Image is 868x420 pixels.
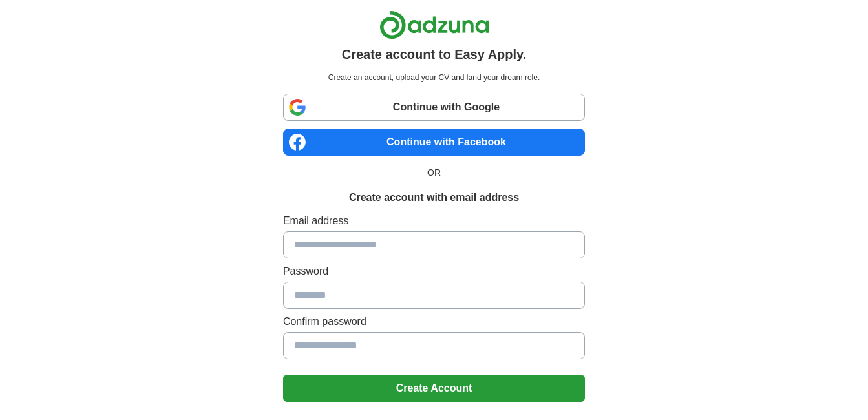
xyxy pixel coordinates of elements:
label: Email address [283,213,585,229]
h1: Create account with email address [349,190,519,205]
img: Adzuna logo [379,10,489,39]
h1: Create account to Easy Apply. [342,45,527,64]
span: OR [419,166,449,180]
a: Continue with Facebook [283,129,585,156]
a: Continue with Google [283,94,585,121]
button: Create Account [283,375,585,402]
p: Create an account, upload your CV and land your dream role. [286,72,582,83]
label: Password [283,264,585,279]
label: Confirm password [283,314,585,330]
